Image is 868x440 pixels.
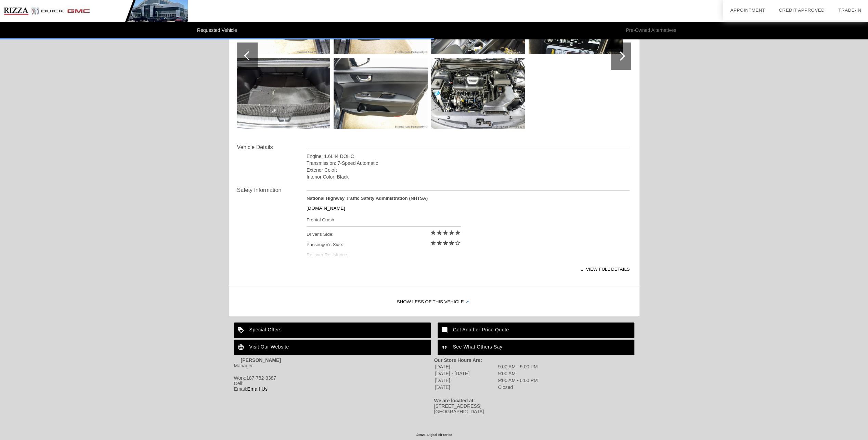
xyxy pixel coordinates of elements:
[779,8,825,13] a: Credit Approved
[435,364,497,370] td: [DATE]
[434,403,634,414] div: [STREET_ADDRESS] [GEOGRAPHIC_DATA]
[246,375,276,381] span: 187-782-3387
[307,167,630,173] div: Exterior Color:
[498,364,538,370] td: 9:00 AM - 9:00 PM
[334,58,428,129] img: a4d2d206fc94731d87b2a98561fc08fb.jpg
[307,229,461,240] div: Driver's Side:
[236,58,330,129] img: 7e5366f434b05c57e17b56dbd283aaa8.jpg
[438,340,634,355] a: See What Others Say
[435,384,497,390] td: [DATE]
[449,240,455,246] i: star
[241,357,281,363] strong: [PERSON_NAME]
[434,357,482,363] strong: Our Store Hours Are:
[442,230,449,236] i: star
[307,160,630,167] div: Transmission: 7-Speed Automatic
[307,153,630,160] div: Engine: 1.6L I4 DOHC
[307,240,461,250] div: Passenger's Side:
[436,230,442,236] i: star
[307,173,630,180] div: Interior Color: Black
[455,240,461,246] i: star_border
[307,216,461,224] div: Frontal Crash
[438,340,453,355] img: ic_format_quote_white_24dp_2x.png
[234,322,249,338] img: ic_loyalty_white_24dp_2x.png
[234,340,249,355] img: ic_language_white_24dp_2x.png
[435,370,497,377] td: [DATE] - [DATE]
[237,143,307,151] div: Vehicle Details
[307,261,630,278] div: View full details
[229,289,639,316] div: Show Less of this Vehicle
[234,381,434,386] div: Cell:
[730,8,765,13] a: Appointment
[430,230,436,236] i: star
[234,340,431,355] a: Visit Our Website
[442,240,449,246] i: star
[234,322,431,338] a: Special Offers
[449,230,455,236] i: star
[430,240,436,246] i: star
[438,322,634,338] a: Get Another Price Quote
[435,377,497,383] td: [DATE]
[431,58,525,129] img: f0da2db72a2113573533707d55e84b4e.jpg
[234,363,434,368] div: Manager
[307,206,345,211] a: [DOMAIN_NAME]
[498,370,538,377] td: 9:00 AM
[237,186,307,194] div: Safety Information
[838,8,861,13] a: Trade-In
[234,375,434,381] div: Work:
[436,240,442,246] i: star
[438,322,453,338] img: ic_mode_comment_white_24dp_2x.png
[455,230,461,236] i: star
[498,384,538,390] td: Closed
[247,386,268,392] a: Email Us
[434,398,475,403] strong: We are located at:
[234,386,434,392] div: Email:
[498,377,538,383] td: 9:00 AM - 6:00 PM
[307,196,428,201] strong: National Highway Traffic Safety Administration (NHTSA)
